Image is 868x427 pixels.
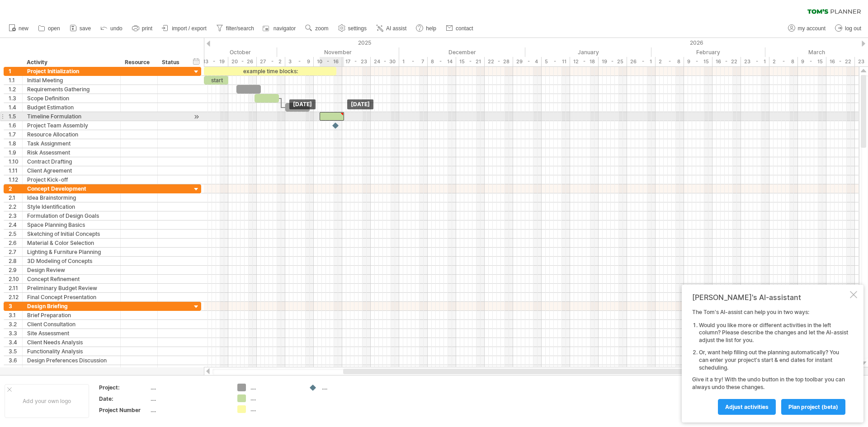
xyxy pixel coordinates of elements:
[27,139,116,148] div: Task Assignment
[9,338,22,347] div: 3.4
[9,239,22,247] div: 2.6
[162,58,182,67] div: Status
[348,25,367,32] span: settings
[228,57,257,66] div: 20 - 26
[9,230,22,238] div: 2.5
[250,405,300,413] div: ....
[399,57,428,66] div: 1 - 7
[27,338,116,347] div: Client Needs Analysis
[261,23,298,34] a: navigator
[151,406,226,414] div: ....
[125,58,152,67] div: Resource
[845,25,861,32] span: log out
[130,23,155,34] a: print
[27,275,116,283] div: Concept Refinement
[67,23,94,34] a: save
[371,57,399,66] div: 24 - 30
[277,47,399,57] div: November 2025
[27,112,116,121] div: Timeline Formulation
[19,25,28,32] span: new
[426,25,436,32] span: help
[9,293,22,301] div: 2.12
[9,266,22,274] div: 2.9
[226,25,254,32] span: filter/search
[684,57,712,66] div: 9 - 15
[718,399,776,415] a: Adjust activities
[200,57,228,66] div: 13 - 19
[699,349,848,371] li: Or, want help filling out the planning automatically? You can enter your project's start & end da...
[374,23,409,34] a: AI assist
[513,57,542,66] div: 29 - 4
[456,25,473,32] span: contact
[9,356,22,365] div: 3.6
[27,293,116,301] div: Final Concept Presentation
[27,347,116,356] div: Functionality Analysis
[699,322,848,344] li: Would you like more or different activities in the left column? Please describe the changes and l...
[336,23,369,34] a: settings
[833,23,864,34] a: log out
[9,166,22,175] div: 1.11
[142,25,152,32] span: print
[9,248,22,256] div: 2.7
[9,76,22,84] div: 1.1
[27,157,116,166] div: Contract Drafting
[257,57,285,66] div: 27 - 2
[386,25,406,32] span: AI assist
[9,184,22,193] div: 2
[314,57,342,66] div: 10 - 16
[9,311,22,319] div: 3.1
[27,266,116,274] div: Design Review
[27,257,116,265] div: 3D Modeling of Concepts
[27,103,116,112] div: Budget Estimation
[27,94,116,103] div: Scope Definition
[289,99,316,109] div: [DATE]
[9,94,22,103] div: 1.3
[315,25,328,32] span: zoom
[160,23,209,34] a: import / export
[9,211,22,220] div: 2.3
[27,184,116,193] div: Concept Development
[712,57,741,66] div: 16 - 22
[725,404,769,410] span: Adjust activities
[27,356,116,365] div: Design Preferences Discussion
[6,23,31,34] a: new
[27,121,116,130] div: Project Team Assembly
[9,175,22,184] div: 1.12
[9,275,22,283] div: 2.10
[27,175,116,184] div: Project Kick-off
[27,302,116,310] div: Design Briefing
[192,112,201,122] div: scroll to activity
[27,148,116,157] div: Risk Assessment
[151,47,277,57] div: October 2025
[27,130,116,139] div: Resource Allocation
[781,399,845,415] a: plan project (beta)
[303,23,331,34] a: zoom
[27,230,116,238] div: Sketching of Initial Concepts
[798,25,826,32] span: my account
[99,395,149,403] div: Date:
[826,57,855,66] div: 16 - 22
[204,76,228,84] div: start
[788,404,838,410] span: plan project (beta)
[99,384,149,391] div: Project:
[9,85,22,94] div: 1.2
[599,57,627,66] div: 19 - 25
[27,211,116,220] div: Formulation of Design Goals
[27,202,116,211] div: Style Identification
[27,67,116,75] div: Project Initialization
[525,47,651,57] div: January 2026
[151,395,226,403] div: ....
[9,67,22,75] div: 1
[36,23,63,34] a: open
[9,329,22,338] div: 3.3
[428,57,456,66] div: 8 - 14
[542,57,570,66] div: 5 - 11
[443,23,476,34] a: contact
[27,365,116,374] div: Material Preferences Discussion
[399,47,525,57] div: December 2025
[651,47,765,57] div: February 2026
[98,23,125,34] a: undo
[27,311,116,319] div: Brief Preparation
[204,67,336,75] div: example time blocks:
[27,320,116,328] div: Client Consultation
